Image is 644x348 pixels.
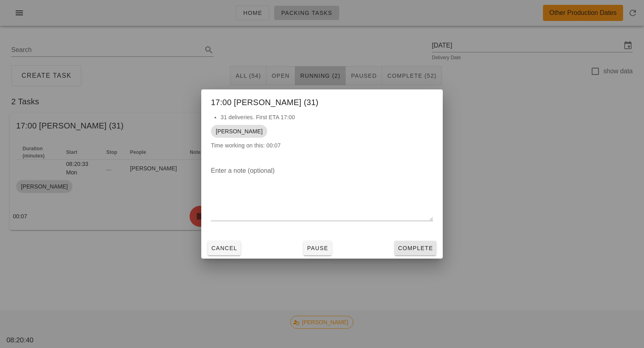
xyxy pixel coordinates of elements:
div: 17:00 [PERSON_NAME] (31) [201,89,443,113]
span: Cancel [211,245,237,251]
div: Time working on this: 00:07 [201,113,443,158]
li: 31 deliveries. First ETA 17:00 [221,113,433,122]
button: Pause [303,241,332,255]
span: Complete [398,245,433,251]
button: Cancel [208,241,241,255]
button: Complete [394,241,436,255]
span: Pause [307,245,328,251]
span: [PERSON_NAME] [216,125,262,138]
